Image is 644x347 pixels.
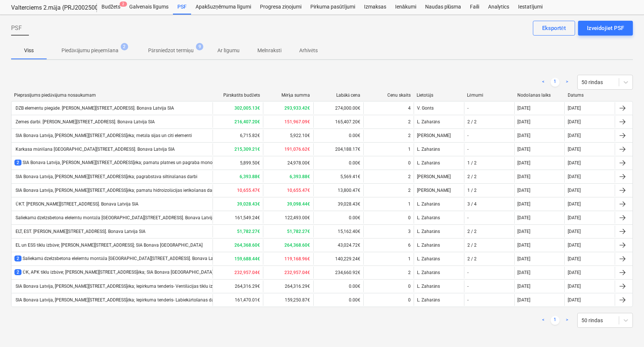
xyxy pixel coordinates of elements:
[408,174,411,179] div: 2
[196,43,203,50] span: 9
[316,93,361,98] div: Labākā cena
[213,130,263,141] div: 6,715.82€
[313,239,364,251] div: 43,024.72€
[518,160,531,166] div: [DATE]
[518,215,531,220] div: [DATE]
[14,188,217,193] div: SIA Bonava Latvija, [PERSON_NAME][STREET_ADDRESS]ēka; pamatu hidroizolācijas ierīkošanas darbi
[563,316,571,325] a: Next page
[408,270,411,275] div: 2
[408,147,411,152] div: 1
[518,270,531,275] div: [DATE]
[518,284,531,289] div: [DATE]
[313,116,364,128] div: 165,407.20€
[313,130,364,141] div: 0.00€
[467,256,477,261] div: 2 / 2
[263,294,313,306] div: 159,250.87€
[216,93,260,98] div: Pārskatīts budžets
[234,119,260,124] b: 216,407.20€
[366,93,411,98] div: Cenu skaits
[14,119,155,124] div: Zemes darbi. [PERSON_NAME][STREET_ADDRESS]. Bonava Latvija SIA
[213,157,263,169] div: 5,899.50€
[285,119,310,124] b: 151,967.09€
[414,267,464,278] div: L. Zaharāns
[148,47,194,54] p: Pārsniedzot termiņu
[313,184,364,196] div: 13,800.47€
[234,243,260,248] b: 264,368.60€
[237,229,260,234] b: 51,782.27€
[263,280,313,292] div: 264,316.29€
[285,147,310,152] b: 191,076.62€
[568,93,612,98] div: Datums
[287,201,310,207] b: 39,098.44€
[263,212,313,224] div: 122,493.00€
[313,294,364,306] div: 0.00€
[587,23,624,33] div: Izveidojiet PSF
[563,78,571,87] a: Next page
[285,106,310,111] b: 293,933.42€
[263,130,313,141] div: 5,922.10€
[14,256,21,261] span: 2
[237,201,260,207] b: 39,028.43€
[61,47,119,54] p: Piedāvājumu pieņemšana
[408,284,411,289] div: 0
[313,143,364,155] div: 204,188.17€
[518,119,531,124] div: [DATE]
[417,93,461,98] div: Lietotājs
[414,130,464,141] div: [PERSON_NAME]
[313,226,364,237] div: 15,162.40€
[408,119,411,124] div: 2
[568,243,581,248] div: [DATE]
[14,174,197,180] div: SIA Bonava Latvija, [PERSON_NAME][STREET_ADDRESS]ēka; pagrabstāva siltināšanas darbi
[11,4,88,12] div: Valterciems 2.māja (PRJ2002500) - 2601936
[533,21,575,36] button: Eksportēt
[467,284,468,289] div: -
[518,229,531,234] div: [DATE]
[568,133,581,138] div: [DATE]
[285,243,310,248] b: 264,368.60€
[213,280,263,292] div: 264,316.29€
[414,226,464,237] div: L. Zaharāns
[518,297,531,303] div: [DATE]
[287,188,310,193] b: 10,655.47€
[285,256,310,261] b: 119,168.96€
[568,119,581,124] div: [DATE]
[467,229,477,234] div: 2 / 2
[568,174,581,179] div: [DATE]
[299,47,318,54] p: Arhivēts
[568,160,581,166] div: [DATE]
[408,256,411,261] div: 1
[408,243,411,248] div: 6
[414,102,464,114] div: V. Gonts
[313,280,364,292] div: 0.00€
[551,78,560,87] a: Page 1 is your current page
[414,253,464,265] div: L. Zaharāns
[568,188,581,193] div: [DATE]
[518,201,531,207] div: [DATE]
[551,316,560,325] a: Page 1 is your current page
[467,93,511,98] div: Lēmumi
[313,253,364,265] div: 140,229.24€
[313,267,364,278] div: 234,660.92€
[518,106,531,111] div: [DATE]
[240,174,260,179] b: 6,393.88€
[467,119,477,124] div: 2 / 2
[568,256,581,261] div: [DATE]
[568,270,581,275] div: [DATE]
[539,316,548,325] a: Previous page
[518,243,531,248] div: [DATE]
[467,297,468,303] div: -
[234,256,260,261] b: 159,688.44€
[257,47,281,54] p: Melnraksti
[607,311,644,347] iframe: Chat Widget
[11,24,22,33] span: PSF
[568,297,581,303] div: [DATE]
[408,215,411,220] div: 0
[408,160,411,166] div: 0
[467,106,468,111] div: -
[568,147,581,152] div: [DATE]
[408,188,411,193] div: 2
[518,133,531,138] div: [DATE]
[467,243,477,248] div: 2 / 2
[234,106,260,111] b: 302,005.13€
[414,171,464,183] div: [PERSON_NAME]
